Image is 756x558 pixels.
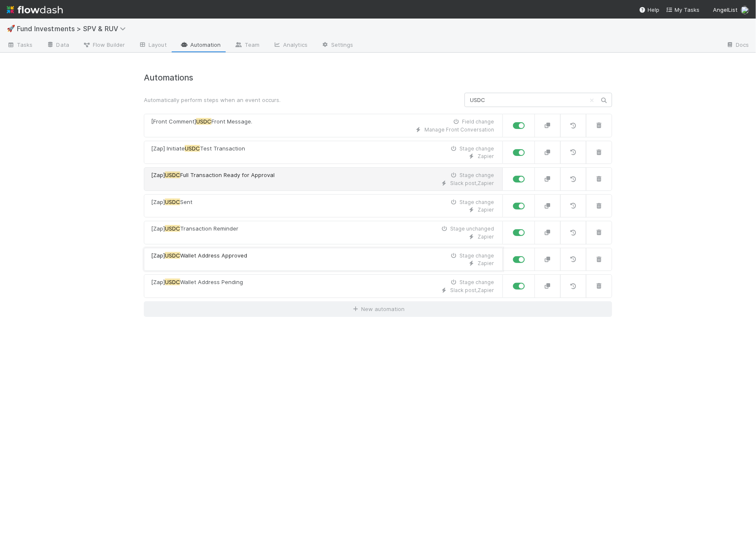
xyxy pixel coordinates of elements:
[151,145,185,152] span: [Zap] Initiate
[144,221,503,244] a: [Zap]USDCTransaction ReminderStage unchangedZapier
[314,39,360,52] a: Settings
[40,39,76,52] a: Data
[228,39,266,52] a: Team
[132,39,173,52] a: Layout
[478,180,494,186] span: Zapier
[459,199,494,205] span: Stage change
[165,279,180,285] mark: USDC
[666,5,699,14] a: My Tasks
[7,40,33,49] span: Tasks
[138,96,458,104] div: Automatically perform steps when an event occurs.
[165,199,180,205] mark: USDC
[424,126,494,133] span: Manage Front Conversation
[180,199,192,205] span: Sent
[266,39,314,52] a: Analytics
[151,172,165,178] span: [Zap]
[459,252,494,259] span: Stage change
[144,114,503,137] a: [Front Comment]USDCFront Message.Field changeManage Front Conversation
[713,6,737,13] span: AngelList
[200,145,245,152] span: Test Transaction
[144,301,612,317] a: New automation
[478,207,494,213] span: Zapier
[450,225,494,232] span: Stage unchanged
[144,73,612,83] h4: Automations
[478,260,494,266] span: Zapier
[151,118,196,125] span: [Front Comment]
[639,5,659,14] div: Help
[459,172,494,178] span: Stage change
[151,199,165,205] span: [Zap]
[180,252,247,259] span: Wallet Address Approved
[666,6,699,13] span: My Tasks
[478,153,494,159] span: Zapier
[165,225,180,232] mark: USDC
[478,287,494,293] span: Zapier
[83,40,125,49] span: Flow Builder
[180,279,243,285] span: Wallet Address Pending
[17,24,130,33] span: Fund Investments > SPV & RUV
[588,94,596,107] button: Clear search
[180,172,275,178] span: Full Transaction Ready for Approval
[211,118,252,125] span: Front Message.
[151,225,165,232] span: [Zap]
[196,118,211,125] mark: USDC
[464,93,612,107] input: Search
[450,180,478,186] span: ,
[165,172,180,178] mark: USDC
[151,252,165,259] span: [Zap]
[741,6,749,14] img: avatar_12dd09bb-393f-4edb-90ff-b12147216d3f.png
[173,39,228,52] a: Automation
[459,279,494,285] span: Stage change
[7,3,63,17] img: logo-inverted-e16ddd16eac7371096b0.svg
[185,145,200,152] mark: USDC
[144,274,503,298] a: [Zap]USDCWallet Address PendingStage changeSlack post,Zapier
[459,145,494,152] span: Stage change
[462,118,494,125] span: Field change
[76,39,132,52] a: Flow Builder
[180,225,238,232] span: Transaction Reminder
[144,167,503,191] a: [Zap]USDCFull Transaction Ready for ApprovalStage changeSlack post,Zapier
[7,25,15,32] span: 🚀
[719,39,756,52] a: Docs
[450,180,476,186] span: Slack post
[144,248,503,271] a: [Zap]USDCWallet Address ApprovedStage changeZapier
[450,287,476,293] span: Slack post
[478,233,494,240] span: Zapier
[450,287,478,293] span: ,
[165,252,180,259] mark: USDC
[151,279,165,285] span: [Zap]
[144,194,503,218] a: [Zap]USDCSentStage changeZapier
[144,141,503,164] a: [Zap] InitiateUSDCTest TransactionStage changeZapier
